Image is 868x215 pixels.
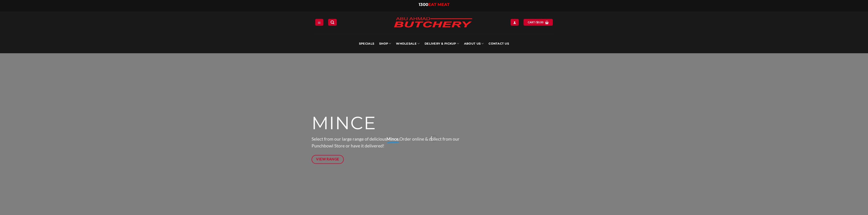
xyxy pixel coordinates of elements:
[489,34,509,53] a: Contact Us
[425,34,459,53] a: Delivery & Pickup
[536,21,544,24] bdi: 0.00
[379,34,391,53] a: SHOP
[390,14,476,31] img: Abu Ahmad Butchery
[464,34,484,53] a: About Us
[419,2,450,7] a: 1300EAT MEAT
[312,155,344,164] a: View Range
[386,136,399,142] strong: Mince.
[524,19,553,25] a: View cart
[396,34,420,53] a: Wholesale
[312,112,376,134] span: MINCE
[315,19,323,25] a: Menu
[359,34,374,53] a: Specials
[312,136,460,149] span: Select from our large range of delicious Order online & collect from our Punchbowl Store or have ...
[316,156,339,162] span: View Range
[428,2,450,7] span: EAT MEAT
[328,19,337,25] a: Search
[511,19,519,25] a: Login
[536,20,538,24] span: $
[419,2,428,7] span: 1300
[528,20,544,24] span: Cart /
